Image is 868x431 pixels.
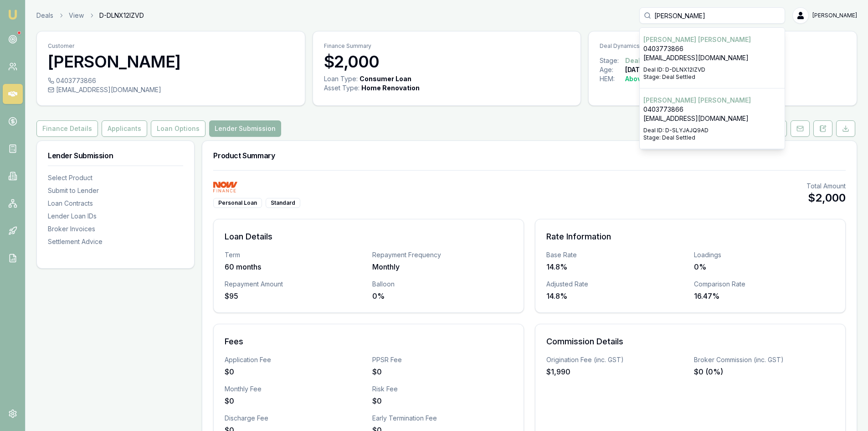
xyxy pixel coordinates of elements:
[48,76,294,85] div: 0403773866
[643,73,781,81] p: Stage: Deal Settled
[372,395,513,406] div: $0
[546,335,834,348] h3: Commission Details
[694,280,834,289] div: Comparison Rate
[643,53,781,62] p: [EMAIL_ADDRESS][DOMAIN_NAME]
[806,182,846,191] div: Total Amount
[640,28,785,88] div: Select deal for Liam Dalton
[372,384,513,394] div: Risk Fee
[600,42,846,50] p: Deal Dynamics
[546,280,687,289] div: Adjusted Rate
[643,105,781,114] p: 0403773866
[372,366,513,377] div: $0
[213,198,262,208] div: Personal Loan
[372,280,513,289] div: Balloon
[213,152,846,159] h3: Product Summary
[48,224,183,234] div: Broker Invoices
[36,120,100,137] a: Finance Details
[600,74,625,83] div: HEM:
[625,74,683,83] div: Above Benchmark
[207,120,283,137] a: Lender Submission
[324,52,570,71] h3: $2,000
[694,355,834,364] div: Broker Commission (inc. GST)
[546,261,687,272] div: 14.8%
[812,12,857,19] span: [PERSON_NAME]
[48,52,294,71] h3: [PERSON_NAME]
[36,120,98,137] button: Finance Details
[806,191,846,205] div: $2,000
[225,291,365,301] div: $95
[643,114,781,123] p: [EMAIL_ADDRESS][DOMAIN_NAME]
[36,11,53,20] a: Deals
[149,120,207,137] a: Loan Options
[694,366,834,377] div: $0 (0%)
[48,152,183,159] h3: Lender Submission
[625,56,666,65] div: Deal Settled
[643,44,781,53] p: 0403773866
[225,414,365,423] div: Discharge Fee
[100,120,149,137] a: Applicants
[372,414,513,423] div: Early Termination Fee
[643,134,781,141] p: Stage: Deal Settled
[361,83,420,93] div: Home Renovation
[7,9,18,20] img: emu-icon-u.png
[48,199,183,208] div: Loan Contracts
[372,291,513,301] div: 0%
[360,74,411,83] div: Consumer Loan
[640,88,785,149] div: Select deal for Liam Dalton
[546,250,687,260] div: Base Rate
[48,42,294,50] p: Customer
[102,120,147,137] button: Applicants
[694,291,834,301] div: 16.47%
[643,66,781,73] p: Deal ID: D-DLNX12IZVD
[324,74,358,83] div: Loan Type:
[372,261,513,272] div: Monthly
[266,198,300,208] div: Standard
[48,237,183,246] div: Settlement Advice
[209,120,281,137] button: Lender Submission
[225,250,365,260] div: Term
[643,127,781,134] p: Deal ID: D-SLYJAJQ9AD
[372,250,513,260] div: Repayment Frequency
[225,366,365,377] div: $0
[225,280,365,289] div: Repayment Amount
[48,212,183,221] div: Lender Loan IDs
[639,7,785,24] input: Search deals
[546,291,687,301] div: 14.8%
[694,250,834,260] div: Loadings
[225,355,365,364] div: Application Fee
[546,230,834,243] h3: Rate Information
[48,186,183,195] div: Submit to Lender
[151,120,205,137] button: Loan Options
[643,35,781,44] p: [PERSON_NAME] [PERSON_NAME]
[643,96,781,105] p: [PERSON_NAME] [PERSON_NAME]
[546,366,687,377] div: $1,990
[36,11,144,20] nav: breadcrumb
[324,83,360,93] div: Asset Type :
[225,261,365,272] div: 60 months
[324,42,570,50] p: Finance Summary
[213,182,237,192] img: NOW Finance
[69,11,84,20] a: View
[225,335,513,348] h3: Fees
[600,65,625,74] div: Age:
[372,355,513,364] div: PPSR Fee
[600,56,625,65] div: Stage:
[48,173,183,182] div: Select Product
[99,11,144,20] span: D-DLNX12IZVD
[225,395,365,406] div: $0
[694,261,834,272] div: 0%
[546,355,687,364] div: Origination Fee (inc. GST)
[225,230,513,243] h3: Loan Details
[225,384,365,394] div: Monthly Fee
[625,65,646,74] div: [DATE]
[48,85,294,94] div: [EMAIL_ADDRESS][DOMAIN_NAME]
